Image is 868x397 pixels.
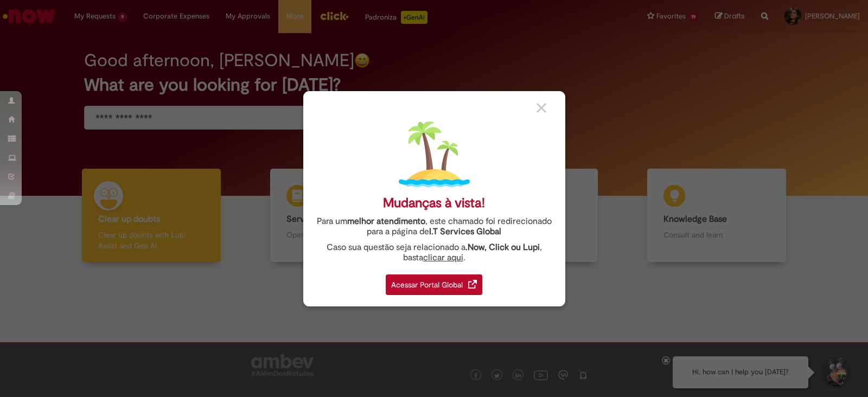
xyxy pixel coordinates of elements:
a: I.T Services Global [429,220,501,237]
img: redirect_link.png [468,280,477,289]
div: Caso sua questão seja relacionado a , basta . [311,242,557,263]
a: Acessar Portal Global [386,268,482,295]
strong: .Now, Click ou Lupi [465,242,540,253]
img: close_button_grey.png [537,103,546,113]
img: island.png [399,119,470,190]
a: clicar aqui [423,246,463,263]
div: Para um , este chamado foi redirecionado para a página de [311,216,557,237]
div: Mudanças à vista! [383,195,485,211]
div: Acessar Portal Global [386,274,482,295]
strong: melhor atendimento [347,216,425,227]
